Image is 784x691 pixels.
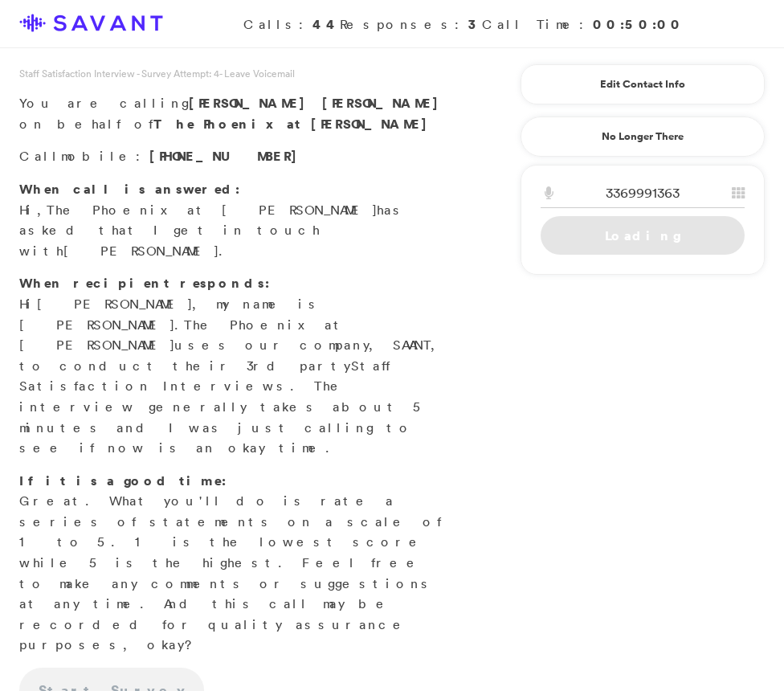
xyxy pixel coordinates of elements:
strong: When call is answered: [19,180,240,198]
p: Hi , my name is [PERSON_NAME]. uses our company, SAVANT, to conduct their 3rd party s. The interv... [19,273,459,458]
strong: 44 [312,15,340,33]
span: [PERSON_NAME] [322,94,447,112]
strong: If it is a good time: [19,472,227,489]
span: Staff Satisfaction Interview - Survey Attempt: 4 - Leave Voicemail [19,67,295,80]
span: mobile [61,148,136,164]
strong: 00:50:00 [593,15,684,33]
strong: When recipient responds: [19,274,270,292]
strong: 3 [468,15,482,33]
a: Loading [541,216,745,255]
p: Call : [19,146,459,167]
span: The Phoenix at [PERSON_NAME] [47,202,377,218]
strong: The Phoenix at [PERSON_NAME] [153,115,435,133]
span: [PERSON_NAME] [189,94,313,112]
a: Edit Contact Info [541,72,745,97]
span: [PERSON_NAME] [63,243,218,259]
p: Hi, has asked that I get in touch with . [19,179,459,261]
p: You are calling on behalf of [19,93,459,134]
span: [PHONE_NUMBER] [149,147,305,165]
a: No Longer There [521,117,765,157]
span: [PERSON_NAME] [37,296,192,312]
p: Great. What you'll do is rate a series of statements on a scale of 1 to 5. 1 is the lowest score ... [19,471,459,656]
